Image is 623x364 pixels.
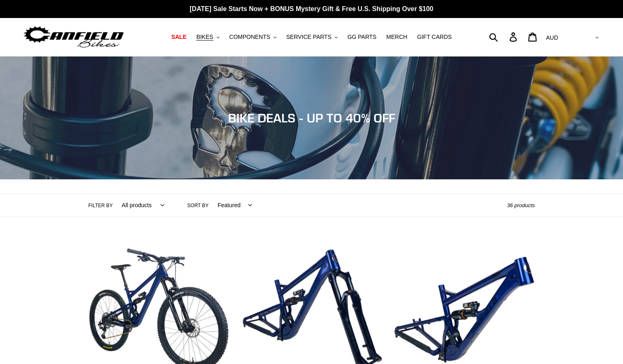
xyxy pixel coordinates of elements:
[386,34,407,41] span: MERCH
[167,32,190,43] a: SALE
[507,202,535,208] span: 36 products
[228,111,395,125] span: BIKE DEALS - UP TO 40% OFF
[192,32,223,43] button: BIKES
[286,34,331,41] span: SERVICE PARTS
[343,32,381,43] a: GG PARTS
[23,24,125,50] img: Canfield Bikes
[88,202,113,209] label: Filter by
[347,34,376,41] span: GG PARTS
[413,32,456,43] a: GIFT CARDS
[417,34,452,41] span: GIFT CARDS
[196,34,213,41] span: BIKES
[187,202,208,209] label: Sort by
[382,32,411,43] a: MERCH
[171,34,186,41] span: SALE
[282,32,342,43] button: SERVICE PARTS
[225,32,281,43] button: COMPONENTS
[229,34,270,41] span: COMPONENTS
[494,28,514,46] input: Search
